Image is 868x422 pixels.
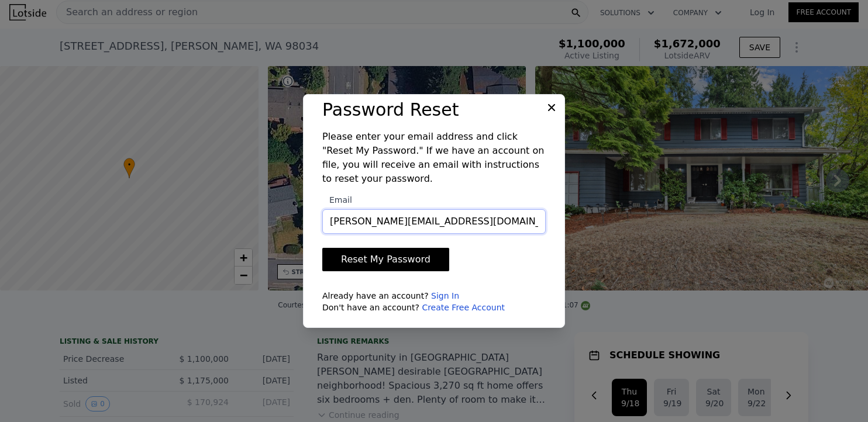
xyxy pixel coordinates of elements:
[422,303,505,312] a: Create Free Account
[322,130,546,186] p: Please enter your email address and click "Reset My Password." If we have an account on file, you...
[322,290,546,313] div: Already have an account? Don't have an account?
[322,248,449,271] button: Reset My Password
[322,209,546,234] input: Email
[431,291,459,300] a: Sign In
[322,195,352,205] span: Email
[322,99,546,120] h3: Password Reset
